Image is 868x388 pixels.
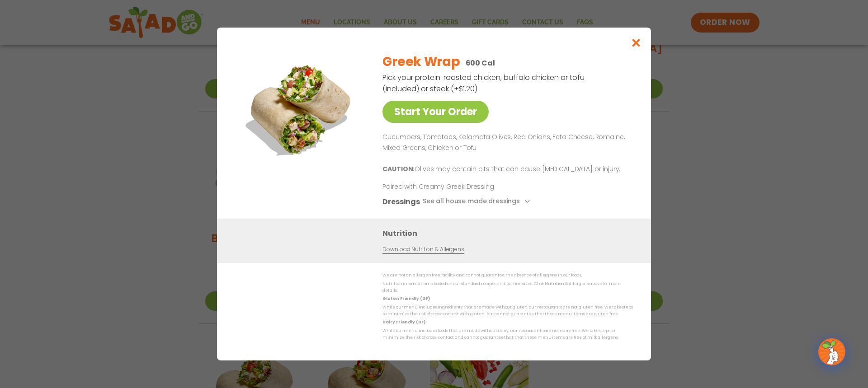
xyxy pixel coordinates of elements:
p: While our menu includes foods that are made without dairy, our restaurants are not dairy free. We... [382,327,633,341]
p: Pick your protein: roasted chicken, buffalo chicken or tofu (included) or steak (+$1.20) [382,72,586,94]
a: Download Nutrition & Allergens [382,245,464,254]
h3: Nutrition [382,228,637,239]
h2: Greek Wrap [382,52,460,71]
strong: Dairy Friendly (DF) [382,319,425,325]
p: Nutrition information is based on our standard recipes and portion sizes. Click Nutrition & Aller... [382,280,633,295]
p: 600 Cal [466,57,495,69]
p: Cucumbers, Tomatoes, Kalamata Olives, Red Onions, Feta Cheese, Romaine, Mixed Greens, Chicken or ... [382,132,629,154]
a: Start Your Order [382,101,489,123]
b: CAUTION: [382,164,415,173]
button: See all house made dressings [423,196,533,207]
p: Olives may contain pits that can cause [MEDICAL_DATA] or injury. [382,164,629,175]
img: Featured product photo for Greek Wrap [237,46,364,172]
p: Paired with Creamy Greek Dressing [382,182,550,192]
strong: Gluten Friendly (GF) [382,296,429,301]
p: We are not an allergen free facility and cannot guarantee the absence of allergens in our foods. [382,272,633,279]
button: Close modal [622,28,651,58]
img: wpChatIcon [819,339,844,365]
h3: Dressings [382,196,420,207]
p: While our menu includes ingredients that are made without gluten, our restaurants are not gluten ... [382,304,633,318]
